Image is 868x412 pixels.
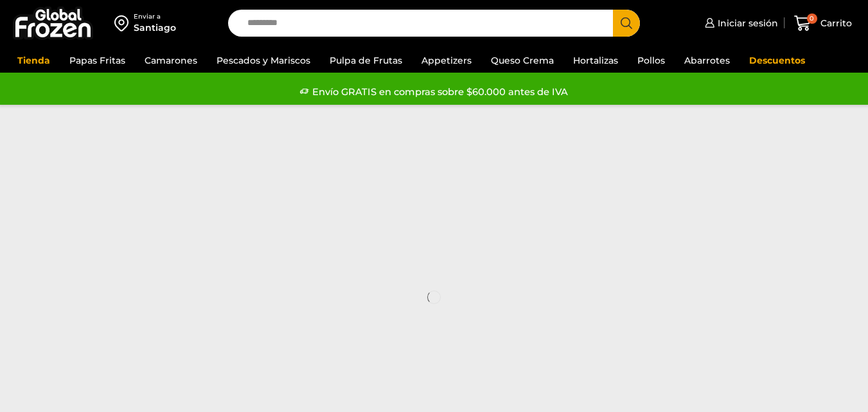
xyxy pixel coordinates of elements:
[631,48,671,73] a: Pollos
[791,8,855,39] a: 0 Carrito
[567,48,624,73] a: Hortalizas
[743,48,811,73] a: Descuentos
[134,21,176,34] div: Santiago
[817,17,852,30] span: Carrito
[807,13,817,24] span: 0
[323,48,409,73] a: Pulpa de Frutas
[678,48,736,73] a: Abarrotes
[114,12,134,34] img: address-field-icon.svg
[63,48,132,73] a: Papas Fritas
[210,48,317,73] a: Pescados y Mariscos
[702,10,778,36] a: Iniciar sesión
[714,17,778,30] span: Iniciar sesión
[613,10,640,37] button: Search button
[415,48,478,73] a: Appetizers
[134,12,176,21] div: Enviar a
[484,48,560,73] a: Queso Crema
[138,48,204,73] a: Camarones
[11,48,57,73] a: Tienda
